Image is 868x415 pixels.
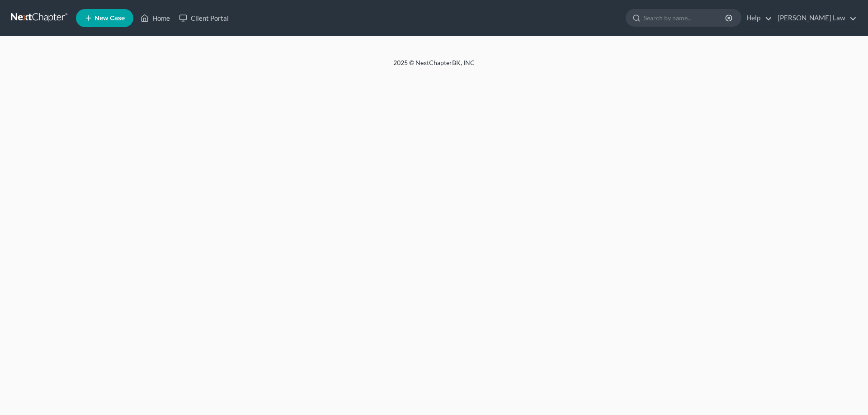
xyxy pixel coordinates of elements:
[644,9,726,26] input: Search by name...
[136,10,175,26] a: Home
[742,10,772,26] a: Help
[175,10,233,26] a: Client Portal
[176,58,692,75] div: 2025 © NextChapterBK, INC
[94,15,125,22] span: New Case
[773,10,857,26] a: [PERSON_NAME] Law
